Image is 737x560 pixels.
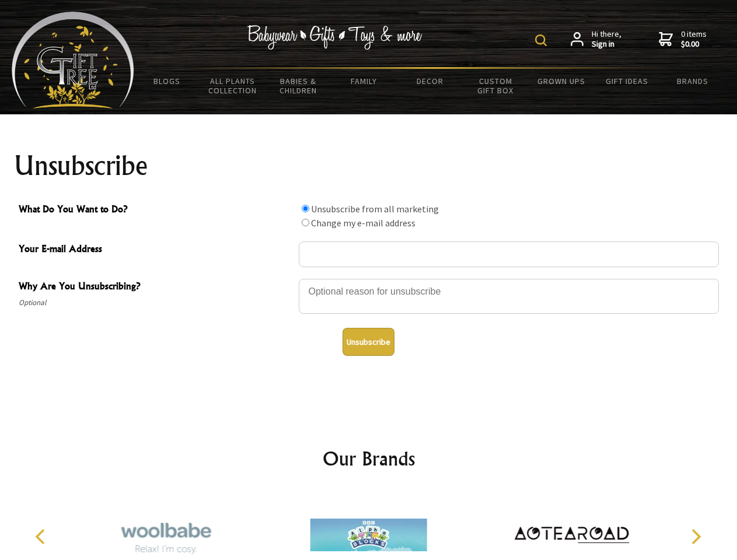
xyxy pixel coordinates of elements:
[19,296,293,310] span: Optional
[681,29,707,50] span: 0 items
[19,279,293,296] span: Why Are You Unsubscribing?
[660,69,726,93] a: Brands
[571,29,621,50] a: Hi there,Sign in
[302,205,309,212] input: What Do You Want to Do?
[683,524,708,549] button: Next
[659,29,707,50] a: 0 items$0.00
[528,69,594,93] a: Grown Ups
[302,219,309,226] input: What Do You Want to Do?
[23,444,714,473] h2: Our Brands
[463,69,529,103] a: Custom Gift Box
[12,12,134,108] img: Babyware - Gifts - Toys and more...
[299,279,719,314] textarea: Why Are You Unsubscribing?
[343,328,394,356] button: Unsubscribe
[681,39,707,50] strong: $0.00
[592,29,621,50] span: Hi there,
[331,69,397,93] a: Family
[535,34,547,46] img: product search
[299,242,719,267] input: Your E-mail Address
[266,69,331,103] a: Babies & Children
[311,203,439,215] label: Unsubscribe from all marketing
[397,69,463,93] a: Decor
[14,152,724,180] h1: Unsubscribe
[592,39,621,50] strong: Sign in
[19,242,293,258] span: Your E-mail Address
[134,69,200,93] a: BLOGS
[19,202,293,219] span: What Do You Want to Do?
[247,25,422,50] img: Babywear - Gifts - Toys & more
[29,524,55,549] button: Previous
[200,69,266,103] a: All Plants Collection
[594,69,660,93] a: Gift Ideas
[311,217,415,229] label: Change my e-mail address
